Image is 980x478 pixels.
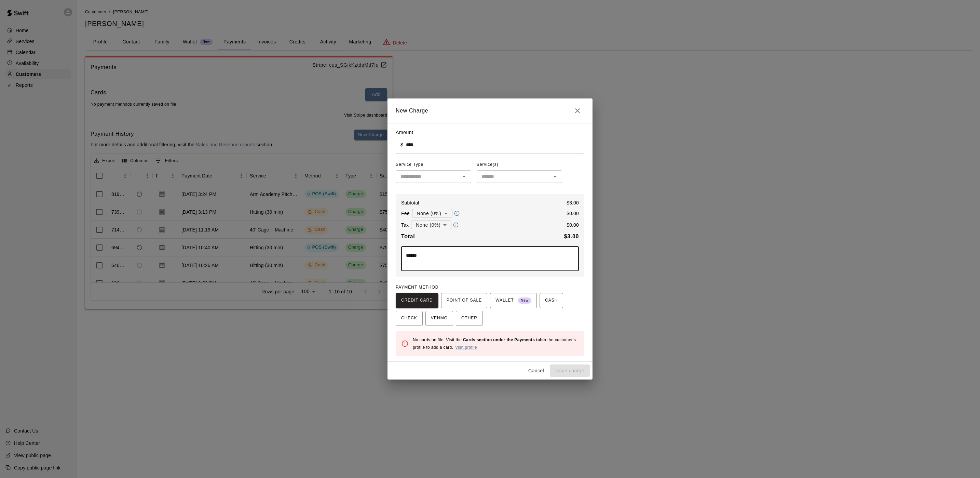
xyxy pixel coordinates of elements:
[550,172,560,181] button: Open
[490,293,537,308] button: WALLET New
[459,172,469,181] button: Open
[567,199,579,206] p: $ 3.00
[518,296,531,305] span: New
[396,293,438,308] button: CREDIT CARD
[477,159,499,170] span: Service(s)
[412,207,452,220] div: None (0%)
[447,295,482,306] span: POINT OF SALE
[411,218,451,231] div: None (0%)
[425,311,453,326] button: VENMO
[564,234,579,239] b: $ 3.00
[431,313,448,324] span: VENMO
[463,337,543,342] b: Cards section under the Payments tab
[455,345,477,350] a: Visit profile
[401,210,410,217] p: Fee
[387,98,593,123] h2: New Charge
[401,295,433,306] span: CREDIT CARD
[400,141,403,148] p: $
[401,199,419,206] p: Subtotal
[441,293,487,308] button: POINT OF SALE
[495,295,531,306] span: WALLET
[396,130,413,135] label: Amount
[401,234,415,239] b: Total
[396,285,438,290] span: PAYMENT METHOD
[540,293,563,308] button: CASH
[456,311,483,326] button: OTHER
[396,159,471,170] span: Service Type
[571,104,584,118] button: Close
[567,210,579,217] p: $ 0.00
[525,364,547,377] button: Cancel
[401,313,417,324] span: CHECK
[461,313,477,324] span: OTHER
[413,337,576,350] span: No cards on file. Visit the in the customer's profile to add a card.
[396,311,423,326] button: CHECK
[567,222,579,228] p: $ 0.00
[401,222,409,228] p: Tax
[545,295,558,306] span: CASH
